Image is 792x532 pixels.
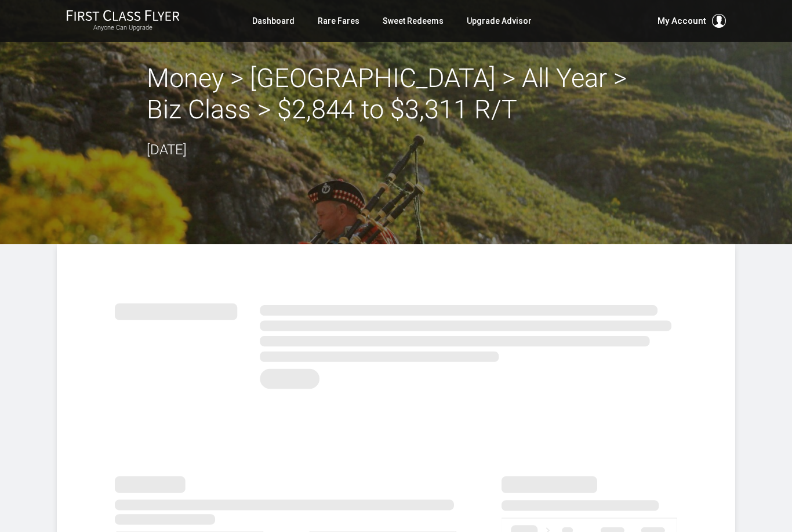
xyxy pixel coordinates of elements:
a: Upgrade Advisor [467,10,532,31]
img: summary.svg [115,291,677,396]
button: My Account [657,14,726,28]
h2: Money > [GEOGRAPHIC_DATA] > All Year > Biz Class > $2,844 to $3,311 R/T [147,63,645,125]
a: First Class FlyerAnyone Can Upgrade [66,9,180,32]
span: My Account [657,14,706,28]
time: [DATE] [147,142,187,158]
a: Rare Fares [318,10,359,31]
small: Anyone Can Upgrade [66,24,180,32]
a: Sweet Redeems [383,10,444,31]
img: First Class Flyer [66,9,180,21]
a: Dashboard [252,10,295,31]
